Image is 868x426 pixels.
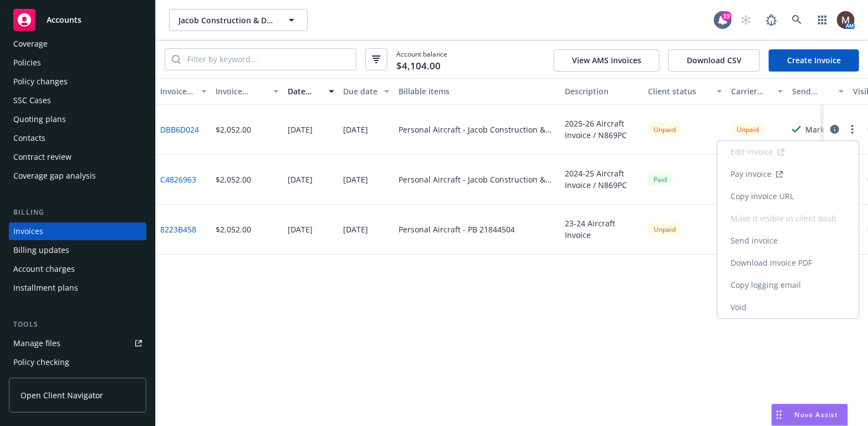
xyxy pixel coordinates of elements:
a: Search [786,9,808,31]
div: $2,052.00 [216,174,251,185]
div: [DATE] [343,174,368,185]
button: Nova Assist [772,404,848,426]
div: Account charges [13,260,75,278]
a: Quoting plans [9,110,146,128]
div: Policies [13,54,41,72]
div: $2,052.00 [216,224,251,235]
div: Billing updates [13,241,69,259]
button: Download CSV [668,49,760,72]
button: Jacob Construction & Design, Inc. [169,9,308,31]
div: Unpaid [648,123,681,136]
a: Download invoice PDF [717,252,859,274]
div: Invoice amount [216,85,267,97]
span: Jacob Construction & Design, Inc. [178,14,274,26]
div: Invoices [13,222,43,240]
div: 19 [722,11,732,21]
span: $4,104.00 [396,59,441,73]
a: SSC Cases [9,92,146,109]
span: Nova Assist [795,410,839,419]
a: Policies [9,54,146,72]
a: 8223B458 [160,224,196,235]
div: Description [565,85,639,97]
a: Contacts [9,129,146,147]
span: Account balance [396,49,447,69]
div: [DATE] [343,224,368,235]
a: C4826963 [160,174,196,185]
div: Personal Aircraft - Jacob Construction & Design Inc. - PB 21844505 [399,174,556,185]
a: DBB6D024 [160,124,199,135]
div: Drag to move [772,404,786,425]
div: Coverage [13,35,48,53]
div: Marked as sent [805,124,844,135]
div: 2025-26 Aircraft Invoice / N869PC [565,118,639,141]
a: Coverage [9,35,146,53]
a: Copy logging email [717,274,859,296]
div: [DATE] [288,224,313,235]
a: Policy changes [9,73,146,90]
button: Due date [339,78,394,105]
span: Accounts [47,16,81,24]
div: 23-24 Aircraft Invoice [565,217,639,241]
a: Policy checking [9,353,146,371]
a: Contract review [9,148,146,166]
a: Copy invoice URL [717,185,859,207]
div: Tools [9,319,146,330]
a: Manage files [9,334,146,352]
div: $2,052.00 [216,124,251,135]
button: Invoice ID [156,78,211,105]
div: Coverage gap analysis [13,167,96,185]
div: Billing [9,207,146,218]
div: Carrier status [731,85,771,97]
div: Personal Aircraft - PB 21844504 [399,224,515,235]
a: Account charges [9,260,146,278]
button: Date issued [283,78,339,105]
a: Accounts [9,4,146,35]
a: Report a Bug [760,9,783,31]
div: Policy changes [13,73,68,90]
div: Contacts [13,129,45,147]
div: Manage files [13,334,60,352]
div: Send result [792,85,832,97]
div: [DATE] [288,174,313,185]
a: Coverage gap analysis [9,167,146,185]
a: Start snowing [735,9,757,31]
div: SSC Cases [13,92,51,109]
div: Client status [648,85,710,97]
div: Quoting plans [13,110,66,128]
a: Pay invoice [717,163,859,185]
a: Create Invoice [769,49,859,72]
button: Billable items [394,78,560,105]
div: Personal Aircraft - Jacob Construction & Design Inc. - PB 21844506 [399,124,556,135]
a: Installment plans [9,279,146,297]
svg: Search [172,55,181,64]
div: Unpaid [731,123,764,136]
div: Billable items [399,85,556,97]
button: Send result [788,78,849,105]
button: Client status [644,78,727,105]
input: Filter by keyword... [181,49,356,70]
a: Billing updates [9,241,146,259]
a: Void [717,296,859,318]
img: photo [837,11,855,29]
span: Open Client Navigator [21,389,103,401]
div: Installment plans [13,279,78,297]
button: View AMS invoices [554,49,660,72]
div: Invoice ID [160,85,195,97]
div: Unpaid [648,222,681,236]
a: Send invoice [717,230,859,252]
div: [DATE] [288,124,313,135]
div: Due date [343,85,377,97]
button: Invoice amount [211,78,283,105]
button: Description [560,78,644,105]
a: Invoices [9,222,146,240]
div: Policy checking [13,353,69,371]
button: Carrier status [727,78,788,105]
div: Paid [648,173,672,186]
div: Date issued [288,85,322,97]
div: Contract review [13,148,72,166]
a: Switch app [811,9,834,31]
div: [DATE] [343,124,368,135]
div: 2024-25 Aircraft Invoice / N869PC [565,168,639,191]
